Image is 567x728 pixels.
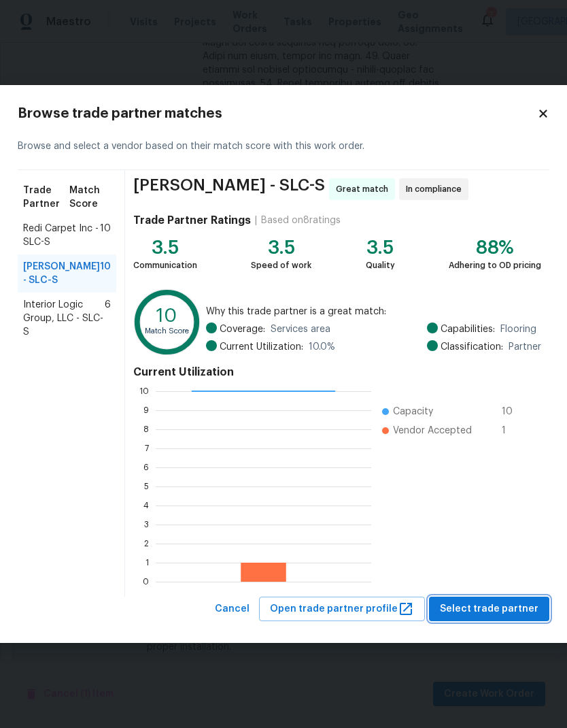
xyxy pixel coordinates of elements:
[366,241,395,254] div: 3.5
[251,214,261,227] div: |
[251,241,311,254] div: 3.5
[100,222,111,249] span: 10
[145,558,149,566] text: 1
[261,214,341,227] div: Based on 8 ratings
[440,601,538,618] span: Select trade partner
[23,298,105,339] span: Interior Logic Group, LLC - SLC-S
[429,597,549,622] button: Select trade partner
[143,501,149,509] text: 4
[23,184,69,211] span: Trade Partner
[441,322,495,336] span: Capabilities:
[449,241,541,254] div: 88%
[144,482,149,490] text: 5
[133,241,197,254] div: 3.5
[500,322,536,336] span: Flooring
[309,340,335,354] span: 10.0 %
[143,406,149,414] text: 9
[449,259,541,272] div: Adhering to OD pricing
[105,298,111,339] span: 6
[220,322,265,336] span: Coverage:
[271,322,330,336] span: Services area
[259,597,425,622] button: Open trade partner profile
[133,214,251,227] h4: Trade Partner Ratings
[139,386,149,395] text: 10
[143,577,149,585] text: 0
[145,444,149,452] text: 7
[133,178,325,200] span: [PERSON_NAME] - SLC-S
[441,340,503,354] span: Classification:
[366,259,395,272] div: Quality
[406,182,467,196] span: In compliance
[393,424,472,437] span: Vendor Accepted
[393,405,433,418] span: Capacity
[23,260,100,287] span: [PERSON_NAME] - SLC-S
[209,597,255,622] button: Cancel
[206,305,541,318] span: Why this trade partner is a great match:
[23,222,100,249] span: Redi Carpet Inc - SLC-S
[215,601,250,618] span: Cancel
[143,425,149,433] text: 8
[251,259,311,272] div: Speed of work
[220,340,303,354] span: Current Utilization:
[144,539,149,547] text: 2
[144,520,149,528] text: 3
[336,182,394,196] span: Great match
[18,123,549,170] div: Browse and select a vendor based on their match score with this work order.
[270,601,414,618] span: Open trade partner profile
[143,463,149,471] text: 6
[502,405,523,418] span: 10
[145,327,189,335] text: Match Score
[156,307,177,325] text: 10
[133,259,197,272] div: Communication
[509,340,541,354] span: Partner
[133,365,541,379] h4: Current Utilization
[69,184,111,211] span: Match Score
[18,107,537,120] h2: Browse trade partner matches
[100,260,111,287] span: 10
[502,424,523,437] span: 1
